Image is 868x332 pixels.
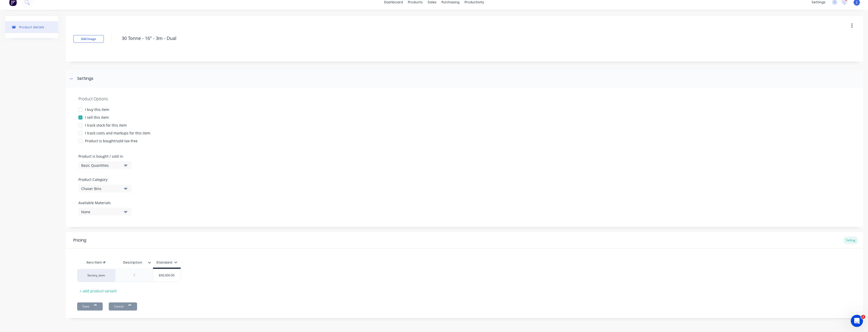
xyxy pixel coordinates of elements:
div: Basic Quantities [81,163,122,168]
button: Product details [5,21,58,33]
div: I buy this item [85,107,109,112]
label: Available Materials [78,200,132,205]
div: factory_item$96,000.00 [77,269,181,282]
div: Standard [156,260,177,265]
button: Basic Quantities [78,161,132,169]
div: Product Options [78,96,850,102]
div: I sell this item [85,115,109,120]
button: Cancel [109,302,137,311]
button: Chaser Bins [78,185,132,192]
span: 2 [861,315,865,319]
label: Product is bought / sold in [78,154,129,159]
div: Description [115,256,150,269]
div: Description [115,257,153,268]
textarea: 30 Tonne - 16" - 3m - Dual [119,32,745,44]
button: Add image [73,35,104,43]
div: $96,000.00 [153,269,180,282]
div: + add product variant [77,287,119,295]
label: Product Category [78,177,129,182]
div: Settings [77,76,93,82]
div: I track costs and markups for this item [85,130,150,136]
div: Selling [843,236,858,244]
iframe: Intercom live chat [851,315,863,327]
button: None [78,208,132,216]
button: Save [77,302,103,311]
div: Xero Item # [77,257,115,268]
div: Pricing [73,237,86,243]
div: I track stock for this item [85,123,127,128]
div: Product is bought/sold tax-free [85,138,138,144]
div: None [81,209,122,215]
div: factory_item [82,273,110,278]
div: Product details [19,25,44,29]
div: Chaser Bins [81,186,122,191]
